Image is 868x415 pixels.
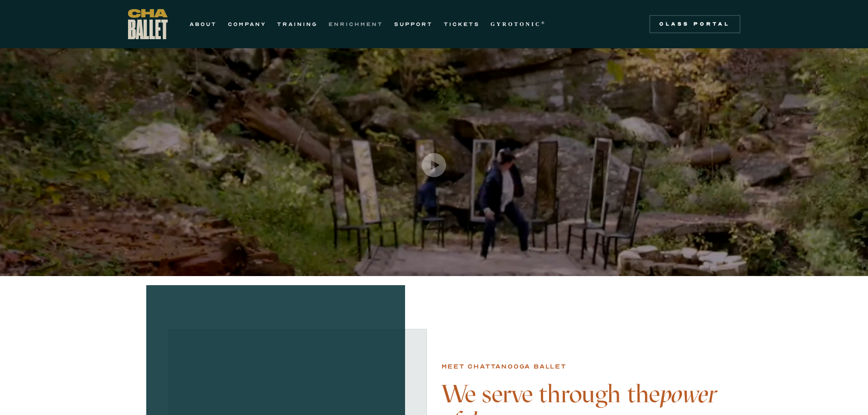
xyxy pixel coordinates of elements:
a: GYROTONIC® [491,19,546,30]
div: Meet chattanooga ballet [442,361,566,372]
a: home [128,9,168,39]
a: ABOUT [190,19,217,30]
strong: GYROTONIC [491,21,541,27]
a: Class Portal [649,15,740,33]
div: Class Portal [655,20,735,28]
a: TICKETS [444,19,480,30]
a: TRAINING [277,19,318,30]
a: SUPPORT [394,19,433,30]
a: ENRICHMENT [329,19,383,30]
sup: ® [541,20,546,25]
a: COMPANY [228,19,266,30]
